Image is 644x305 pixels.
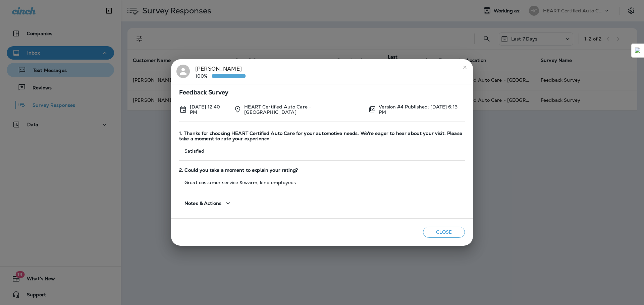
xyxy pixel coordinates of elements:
button: Close [423,227,465,238]
span: Notes & Actions [184,201,221,206]
p: Version #4 Published: [DATE] 6:13 PM [379,104,465,115]
div: [PERSON_NAME] [195,65,246,79]
p: Sep 8, 2025 12:40 PM [190,104,228,115]
p: HEART Certified Auto Care - [GEOGRAPHIC_DATA] [244,104,363,115]
span: 2. Could you take a moment to explain your rating? [179,167,465,173]
span: Feedback Survey [179,90,465,95]
button: close [460,62,470,73]
img: Detect Auto [635,48,641,54]
p: Great costumer service & warm, kind employees [179,180,465,185]
span: 1. Thanks for choosing HEART Certified Auto Care for your automotive needs. We're eager to hear a... [179,131,465,142]
p: Satisfied [179,148,465,154]
p: 100% [195,73,212,79]
button: Notes & Actions [179,194,237,213]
